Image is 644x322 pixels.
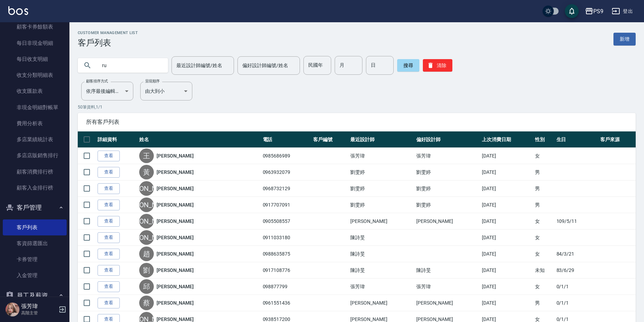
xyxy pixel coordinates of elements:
td: 0917108776 [261,262,312,279]
a: [PERSON_NAME] [157,267,193,274]
th: 性別 [533,131,555,148]
td: [PERSON_NAME] [349,295,414,311]
a: 新增 [613,33,636,46]
a: 查看 [98,265,120,276]
a: 客戶列表 [3,219,67,235]
td: 84/3/21 [555,246,599,262]
td: 張芳瑋 [415,148,480,164]
label: 呈現順序 [145,79,160,84]
td: 女 [533,230,555,246]
a: 顧客入金排行榜 [3,180,67,196]
th: 上次消費日期 [480,131,533,148]
h2: Customer Management List [78,31,138,35]
a: [PERSON_NAME] [157,152,193,159]
td: 張芳瑋 [415,279,480,295]
td: 109/5/11 [555,213,599,230]
div: 由大到小 [140,82,192,100]
a: [PERSON_NAME] [157,250,193,257]
a: 查看 [98,216,120,227]
a: 查看 [98,232,120,243]
a: 卡券管理 [3,251,67,267]
td: 女 [533,246,555,262]
a: [PERSON_NAME] [157,218,193,225]
h5: 張芳瑋 [21,303,57,310]
a: 查看 [98,200,120,210]
td: 劉雯婷 [349,180,414,197]
button: 清除 [423,59,452,72]
img: Logo [8,6,28,15]
a: 客資篩選匯出 [3,235,67,251]
td: [DATE] [480,295,533,311]
td: 83/6/29 [555,262,599,279]
a: 顧客消費排行榜 [3,164,67,180]
a: 多店業績統計表 [3,131,67,147]
td: [DATE] [480,279,533,295]
div: 劉 [139,263,154,277]
td: 劉雯婷 [349,164,414,180]
td: [DATE] [480,262,533,279]
td: [PERSON_NAME] [415,295,480,311]
td: 男 [533,164,555,180]
a: 查看 [98,249,120,259]
th: 生日 [555,131,599,148]
td: 0968732129 [261,180,312,197]
div: 趙 [139,247,154,261]
a: [PERSON_NAME] [157,201,193,208]
th: 客戶編號 [311,131,349,148]
td: 張芳瑋 [349,148,414,164]
a: 查看 [98,281,120,292]
a: [PERSON_NAME] [157,234,193,241]
td: 0/1/1 [555,279,599,295]
td: 男 [533,180,555,197]
a: 非現金明細對帳單 [3,99,67,115]
a: 查看 [98,298,120,308]
td: 未知 [533,262,555,279]
button: PS9 [582,4,606,18]
a: 多店店販銷售排行 [3,147,67,163]
a: [PERSON_NAME] [157,169,193,176]
td: 0917707091 [261,197,312,213]
a: [PERSON_NAME] [157,299,193,306]
td: 陳詩旻 [349,246,414,262]
a: 每日收支明細 [3,51,67,67]
a: 每日非現金明細 [3,35,67,51]
td: 0/1/1 [555,295,599,311]
td: 女 [533,213,555,230]
button: 客戶管理 [3,199,67,217]
th: 電話 [261,131,312,148]
div: PS9 [593,7,603,16]
div: 依序最後編輯時間 [81,82,133,100]
button: 搜尋 [397,59,419,72]
td: [PERSON_NAME] [415,213,480,230]
td: 0911033180 [261,230,312,246]
td: [PERSON_NAME] [349,213,414,230]
td: 陳詩旻 [415,262,480,279]
a: 收支匯款表 [3,83,67,99]
a: [PERSON_NAME] [157,283,193,290]
div: [PERSON_NAME] [139,214,154,228]
th: 客戶來源 [599,131,636,148]
a: [PERSON_NAME] [157,185,193,192]
th: 詳細資料 [96,131,137,148]
button: 員工及薪資 [3,287,67,305]
td: 0961551436 [261,295,312,311]
td: 劉雯婷 [415,197,480,213]
a: 費用分析表 [3,115,67,131]
button: save [565,4,579,18]
td: 0905508557 [261,213,312,230]
th: 偏好設計師 [415,131,480,148]
div: 蔡 [139,296,154,310]
a: 查看 [98,151,120,161]
td: 女 [533,279,555,295]
div: [PERSON_NAME] [139,198,154,212]
div: [PERSON_NAME] [139,230,154,245]
div: 黃 [139,165,154,179]
td: 0985686989 [261,148,312,164]
a: 查看 [98,183,120,194]
td: 劉雯婷 [349,197,414,213]
td: 劉雯婷 [415,164,480,180]
td: [DATE] [480,197,533,213]
td: 劉雯婷 [415,180,480,197]
td: 098877799 [261,279,312,295]
label: 顧客排序方式 [86,79,108,84]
